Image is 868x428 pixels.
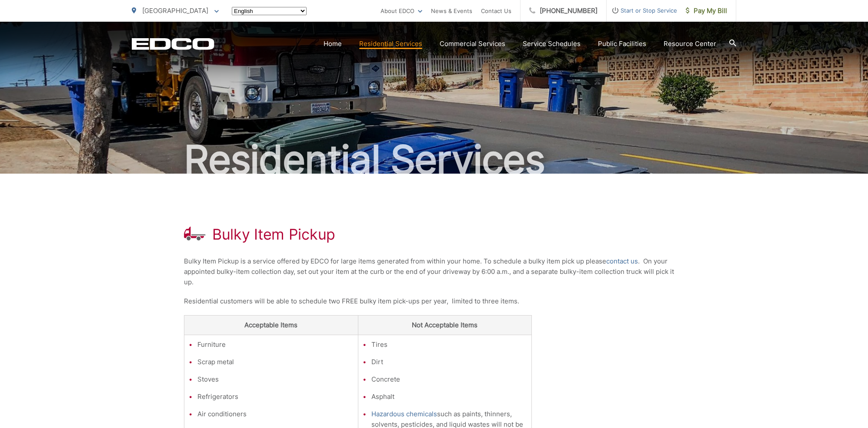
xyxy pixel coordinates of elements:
[184,256,684,287] p: Bulky Item Pickup is a service offered by EDCO for large items generated from within your home. T...
[212,226,335,243] h1: Bulky Item Pickup
[431,6,472,16] a: News & Events
[359,39,422,49] a: Residential Services
[412,321,477,329] strong: Not Acceptable Items
[664,39,716,49] a: Resource Center
[371,374,527,385] li: Concrete
[197,392,354,402] li: Refrigerators
[132,138,736,181] h2: Residential Services
[197,357,354,367] li: Scrap metal
[523,39,581,49] a: Service Schedules
[381,6,422,16] a: About EDCO
[197,339,354,350] li: Furniture
[371,392,527,402] li: Asphalt
[371,409,437,419] a: Hazardous chemicals
[197,374,354,385] li: Stoves
[324,39,342,49] a: Home
[686,6,727,16] span: Pay My Bill
[232,7,307,15] select: Select a language
[440,39,505,49] a: Commercial Services
[481,6,511,16] a: Contact Us
[598,39,646,49] a: Public Facilities
[184,296,684,306] p: Residential customers will be able to schedule two FREE bulky item pick-ups per year, limited to ...
[606,256,638,267] a: contact us
[371,339,527,350] li: Tires
[197,409,354,419] li: Air conditioners
[132,38,214,50] a: EDCD logo. Return to the homepage.
[244,321,297,329] strong: Acceptable Items
[371,357,527,367] li: Dirt
[142,7,208,15] span: [GEOGRAPHIC_DATA]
